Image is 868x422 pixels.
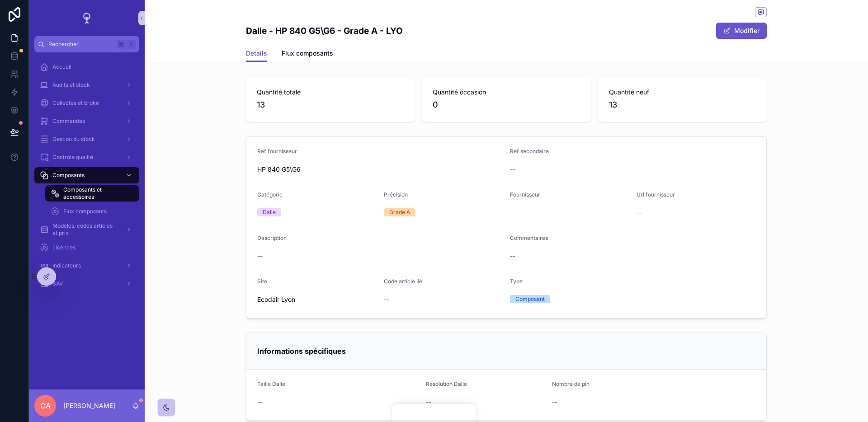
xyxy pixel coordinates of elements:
span: Précision [384,191,408,198]
span: Gestion du stock [52,136,95,143]
span: 13 [609,98,756,111]
span: Commentaires [510,234,548,241]
span: Composants et accessoires [63,186,130,201]
a: Modèles, codes articles et prix [34,221,139,238]
span: Url fournisseur [637,191,675,198]
span: Accueil [52,63,71,70]
span: K [127,41,135,48]
span: Site [257,278,267,285]
span: CA [40,400,51,411]
button: Modifier [716,23,767,39]
a: Gestion du stock [34,131,139,147]
span: -- [257,398,263,407]
span: Licences [52,244,75,251]
div: Grade A [389,208,410,216]
span: -- [552,398,557,407]
span: Collectes et broke [52,99,99,107]
span: Quantité neuf [609,88,756,97]
h1: Dalle - HP 840 G5\G6 - Grade A - LYO [246,24,403,37]
a: Commandes [34,113,139,129]
a: Licences [34,239,139,256]
span: SAV [52,280,63,287]
a: SAV [34,276,139,292]
span: Flux composants [282,49,333,58]
span: -- [426,398,431,407]
div: scrollable content [29,52,145,304]
a: Collectes et broke [34,95,139,111]
a: Details [246,45,267,62]
p: [PERSON_NAME] [63,401,115,410]
a: Flux composants [282,45,333,63]
span: Quantité totale [257,88,404,97]
span: 0 [433,98,580,111]
span: -- [637,208,642,217]
span: Audits et stock [52,81,90,89]
a: Audits et stock [34,77,139,93]
a: Composants et accessoires [45,185,139,202]
a: Flux composants [45,203,139,220]
div: Composant [515,295,545,303]
span: Résolution Dalle [426,380,467,387]
span: Ref secondaire [510,148,549,155]
span: Type [510,278,523,285]
span: -- [384,295,389,304]
span: -- [510,252,515,261]
span: -- [257,252,263,261]
span: Commandes [52,117,85,125]
button: RechercherK [34,36,139,52]
div: Dalle [263,208,276,216]
span: Details [246,49,267,58]
span: 13 [257,98,404,111]
span: Taille Dalle [257,380,285,387]
span: Fournisseur [510,191,540,198]
a: Contrôle qualité [34,149,139,165]
a: Composants [34,167,139,183]
span: Contrôle qualité [52,154,93,161]
span: Ecodair Lyon [257,295,295,304]
span: -- [510,165,515,174]
span: HP 840 G5\G6 [257,165,503,174]
span: Nombre de pin [552,380,590,387]
span: Rechercher [48,41,113,48]
span: Catégorie [257,191,283,198]
span: Code article lié [384,278,422,285]
a: Accueil [34,59,139,75]
span: Description [257,234,287,241]
span: Flux composants [63,208,107,215]
span: Ref fournisseur [257,148,297,155]
img: App logo [80,11,94,25]
span: Modèles, codes articles et prix [52,222,118,237]
span: Quantité occasion [433,88,580,97]
h2: Informations spécifiques [257,344,346,358]
span: Composants [52,172,85,179]
a: Indicateurs [34,258,139,274]
span: Indicateurs [52,262,81,269]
